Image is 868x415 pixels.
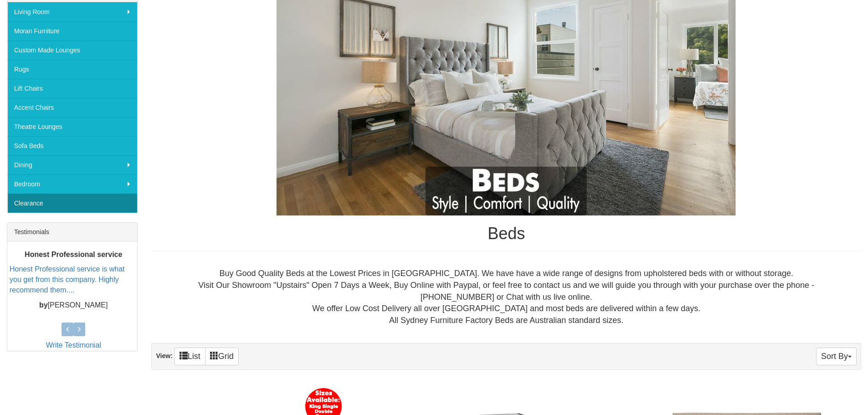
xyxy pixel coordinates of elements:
a: Grid [205,348,239,365]
a: Clearance [7,194,137,213]
h1: Beds [151,225,861,243]
a: Rugs [7,60,137,79]
div: Testimonials [7,223,137,241]
a: Bedroom [7,174,137,194]
b: by [39,301,48,309]
a: Custom Made Lounges [7,41,137,60]
a: Lift Chairs [7,79,137,98]
a: Dining [7,155,137,174]
p: [PERSON_NAME] [10,300,137,311]
a: List [175,348,205,365]
a: Moran Furniture [7,21,137,41]
a: Accent Chairs [7,98,137,117]
a: Theatre Lounges [7,117,137,136]
a: Living Room [7,2,137,21]
button: Sort By [816,348,857,365]
a: Honest Professional service is what you get from this company. Highly recommend them.... [10,265,125,294]
a: Sofa Beds [7,136,137,155]
b: Honest Professional service [25,251,122,258]
strong: View: [156,352,172,359]
a: Write Testimonial [46,341,101,349]
div: Buy Good Quality Beds at the Lowest Prices in [GEOGRAPHIC_DATA]. We have have a wide range of des... [159,268,854,327]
